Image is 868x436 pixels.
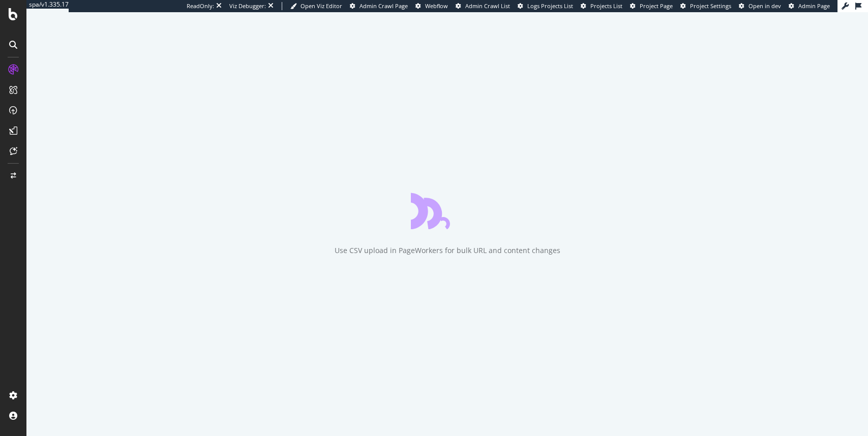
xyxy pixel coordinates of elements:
[640,2,673,10] span: Project Page
[456,2,510,10] a: Admin Crawl List
[739,2,781,10] a: Open in dev
[680,2,731,10] a: Project Settings
[415,2,448,10] a: Webflow
[630,2,673,10] a: Project Page
[590,2,622,10] span: Projects List
[518,2,573,10] a: Logs Projects List
[798,2,830,10] span: Admin Page
[425,2,448,10] span: Webflow
[690,2,731,10] span: Project Settings
[187,2,214,10] div: ReadOnly:
[749,2,781,10] span: Open in dev
[527,2,573,10] span: Logs Projects List
[581,2,622,10] a: Projects List
[350,2,408,10] a: Admin Crawl Page
[411,193,484,229] div: animation
[465,2,510,10] span: Admin Crawl List
[290,2,342,10] a: Open Viz Editor
[301,2,342,10] span: Open Viz Editor
[789,2,830,10] a: Admin Page
[335,245,560,256] div: Use CSV upload in PageWorkers for bulk URL and content changes
[229,2,266,10] div: Viz Debugger:
[360,2,408,10] span: Admin Crawl Page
